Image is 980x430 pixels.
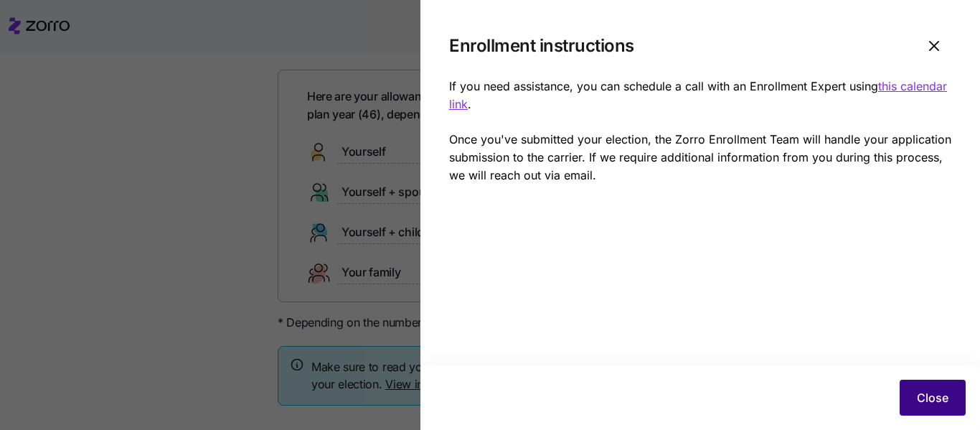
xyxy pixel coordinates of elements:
[449,34,905,57] h1: Enrollment instructions
[917,389,948,406] span: Close
[900,380,966,416] button: Close
[449,78,951,184] p: If you need assistance, you can schedule a call with an Enrollment Expert using . Once you've sub...
[449,79,947,111] a: this calendar link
